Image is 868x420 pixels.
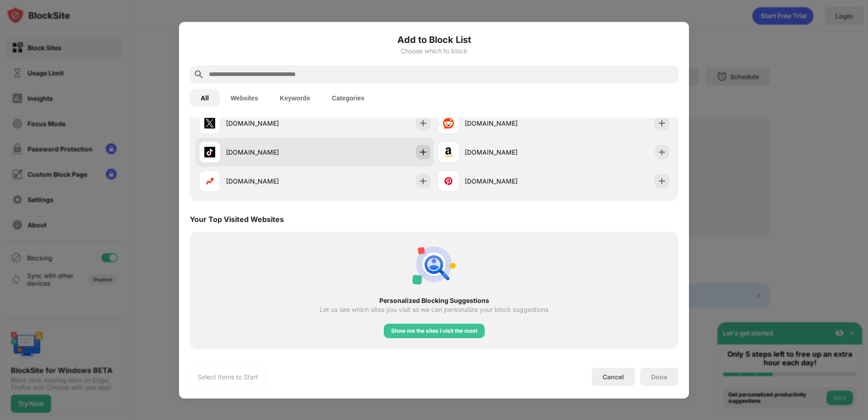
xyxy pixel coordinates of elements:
[226,176,315,186] div: [DOMAIN_NAME]
[651,373,667,380] div: Done
[443,175,454,186] img: favicons
[465,147,553,157] div: [DOMAIN_NAME]
[465,176,553,186] div: [DOMAIN_NAME]
[226,118,315,128] div: [DOMAIN_NAME]
[443,146,454,157] img: favicons
[465,118,553,128] div: [DOMAIN_NAME]
[603,373,624,381] div: Cancel
[204,118,215,128] img: favicons
[220,89,269,107] button: Websites
[226,147,315,157] div: [DOMAIN_NAME]
[198,372,258,381] div: Select Items to Start
[190,47,678,54] div: Choose which to block
[391,326,477,335] div: Show me the sites I visit the most
[320,306,548,313] div: Let us see which sites you visit so we can personalize your block suggestions
[321,89,375,107] button: Categories
[206,297,662,304] div: Personalized Blocking Suggestions
[269,89,321,107] button: Keywords
[204,146,215,157] img: favicons
[190,214,284,223] div: Your Top Visited Websites
[412,242,456,286] img: personal-suggestions.svg
[190,33,678,46] h6: Add to Block List
[193,69,204,80] img: search.svg
[443,118,454,128] img: favicons
[204,175,215,186] img: favicons
[190,89,220,107] button: All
